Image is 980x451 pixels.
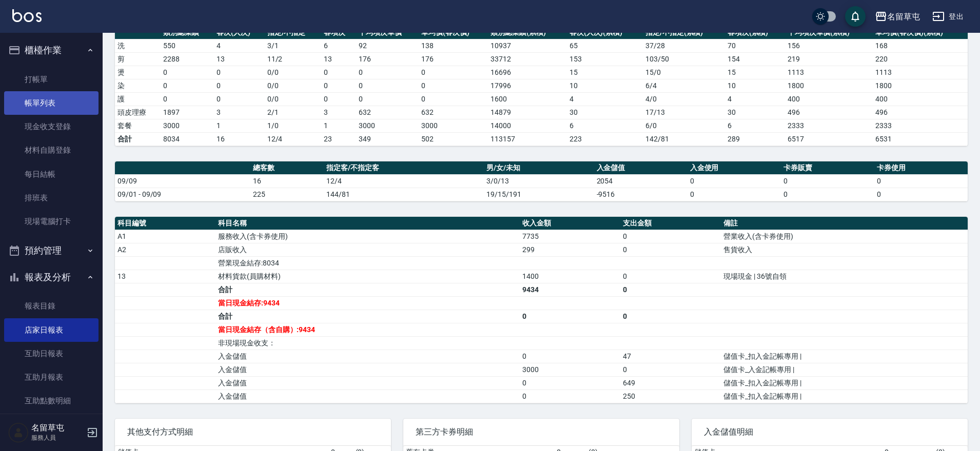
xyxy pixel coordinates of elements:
[265,106,322,119] td: 2 / 1
[520,363,620,376] td: 3000
[115,188,250,201] td: 09/01 - 09/09
[785,106,873,119] td: 496
[725,106,785,119] td: 30
[567,132,643,146] td: 223
[484,161,594,175] th: 男/女/未知
[643,92,725,106] td: 4 / 0
[419,66,488,79] td: 0
[620,230,721,243] td: 0
[161,119,214,132] td: 3000
[4,68,99,91] a: 打帳單
[620,376,721,389] td: 649
[874,188,968,201] td: 0
[115,106,161,119] td: 頭皮理療
[871,6,924,27] button: 名留草屯
[488,66,566,79] td: 16696
[419,92,488,106] td: 0
[215,336,520,350] td: 非現場現金收支：
[643,106,725,119] td: 17 / 13
[873,106,968,119] td: 496
[845,6,866,27] button: save
[781,174,874,188] td: 0
[115,66,161,79] td: 燙
[214,92,265,106] td: 0
[161,92,214,106] td: 0
[265,66,322,79] td: 0 / 0
[488,106,566,119] td: 14879
[873,92,968,106] td: 400
[324,188,484,201] td: 144/81
[215,310,520,323] td: 合計
[8,422,29,443] img: Person
[215,376,520,389] td: 入金儲值
[594,188,688,201] td: -9516
[31,433,84,442] p: 服務人員
[356,132,419,146] td: 349
[520,283,620,296] td: 9434
[215,270,520,283] td: 材料貨款(員購材料)
[215,243,520,256] td: 店販收入
[620,310,721,323] td: 0
[324,174,484,188] td: 12/4
[250,188,324,201] td: 225
[567,79,643,92] td: 10
[488,132,566,146] td: 113157
[643,66,725,79] td: 15 / 0
[520,230,620,243] td: 7735
[214,52,265,66] td: 13
[127,427,379,437] span: 其他支付方式明細
[488,52,566,66] td: 33712
[321,132,356,146] td: 23
[887,10,920,23] div: 名留草屯
[721,363,968,376] td: 儲值卡_入金記帳專用 |
[873,39,968,52] td: 168
[520,350,620,363] td: 0
[520,376,620,389] td: 0
[873,52,968,66] td: 220
[265,52,322,66] td: 11 / 2
[321,66,356,79] td: 0
[873,132,968,146] td: 6531
[688,161,781,175] th: 入金使用
[620,389,721,403] td: 250
[567,39,643,52] td: 65
[214,66,265,79] td: 0
[4,186,99,210] a: 排班表
[4,210,99,233] a: 現場電腦打卡
[4,138,99,162] a: 材料自購登錄
[215,296,520,310] td: 當日現金結存:9434
[214,79,265,92] td: 0
[161,132,214,146] td: 8034
[785,79,873,92] td: 1800
[419,119,488,132] td: 3000
[520,243,620,256] td: 299
[620,217,721,230] th: 支出金額
[567,119,643,132] td: 6
[643,132,725,146] td: 142/81
[4,237,99,264] button: 預約管理
[785,119,873,132] td: 2333
[214,132,265,146] td: 16
[31,423,84,433] h5: 名留草屯
[874,174,968,188] td: 0
[115,26,968,146] table: a dense table
[488,39,566,52] td: 10937
[115,119,161,132] td: 套餐
[419,79,488,92] td: 0
[416,427,667,437] span: 第三方卡券明細
[620,270,721,283] td: 0
[520,270,620,283] td: 1400
[928,7,968,26] button: 登出
[356,79,419,92] td: 0
[115,92,161,106] td: 護
[4,389,99,413] a: 互助點數明細
[215,283,520,296] td: 合計
[115,243,215,256] td: A2
[250,174,324,188] td: 16
[4,294,99,318] a: 報表目錄
[567,106,643,119] td: 30
[4,365,99,389] a: 互助月報表
[214,119,265,132] td: 1
[356,106,419,119] td: 632
[721,376,968,389] td: 儲值卡_扣入金記帳專用 |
